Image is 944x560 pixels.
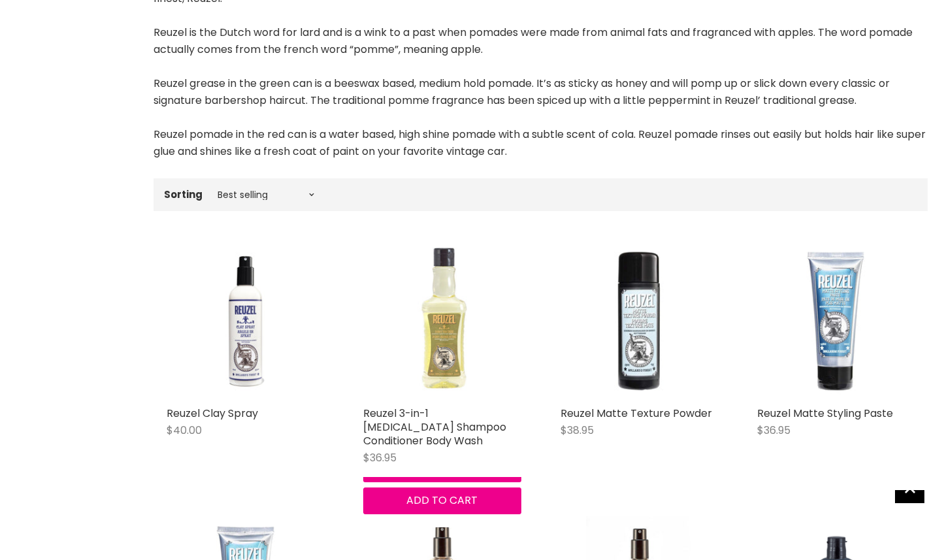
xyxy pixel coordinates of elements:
span: $36.95 [757,423,790,438]
a: Reuzel Matte Texture Powder [561,406,712,421]
span: $40.00 [167,423,202,438]
img: Reuzel 3-in-1 Tea Tree Shampoo Conditioner Body Wash [363,242,521,400]
label: Sorting [164,189,203,200]
a: Reuzel Matte Styling Paste [757,242,915,400]
a: Reuzel Matte Styling Paste [757,406,893,421]
a: Reuzel Clay Spray [167,406,258,421]
span: $36.95 [363,450,397,465]
button: Add to cart [363,487,521,514]
span: Add to cart [406,493,478,508]
img: Reuzel Matte Texture Powder [561,242,718,400]
img: Reuzel Clay Spray [167,242,324,400]
span: $38.95 [561,423,594,438]
a: Reuzel 3-in-1 [MEDICAL_DATA] Shampoo Conditioner Body Wash [363,406,506,448]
